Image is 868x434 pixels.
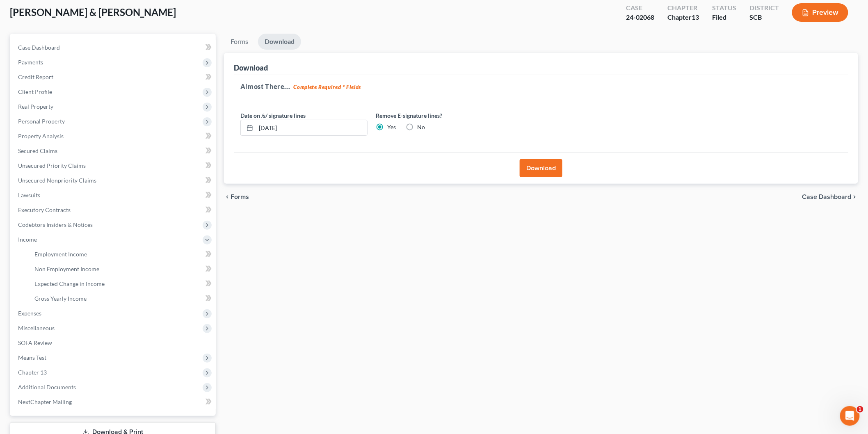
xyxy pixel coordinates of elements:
[11,70,216,85] a: Credit Report
[387,123,396,131] label: Yes
[11,336,216,350] a: SOFA Review
[240,82,842,91] h5: Almost There...
[626,3,654,13] div: Case
[749,3,779,13] div: District
[692,13,699,21] span: 13
[28,247,216,262] a: Employment Income
[224,194,260,200] button: chevron_left Forms
[626,13,654,22] div: 24-02068
[28,262,216,276] a: Non Employment Income
[18,339,52,346] span: SOFA Review
[667,13,699,22] div: Chapter
[417,123,425,131] label: No
[231,194,249,200] span: Forms
[18,44,60,51] span: Case Dashboard
[520,159,562,177] button: Download
[857,406,863,413] span: 1
[18,221,93,228] span: Codebtors Insiders & Notices
[376,111,503,120] label: Remove E-signature lines?
[28,291,216,306] a: Gross Yearly Income
[18,369,47,376] span: Chapter 13
[18,132,64,139] span: Property Analysis
[234,63,268,73] div: Download
[852,194,858,200] i: chevron_right
[712,13,736,22] div: Filed
[18,192,40,199] span: Lawsuits
[18,162,86,169] span: Unsecured Priority Claims
[224,194,231,200] i: chevron_left
[11,395,216,409] a: NextChapter Mailing
[34,295,87,302] span: Gross Yearly Income
[11,144,216,158] a: Secured Claims
[28,276,216,291] a: Expected Change in Income
[18,118,65,125] span: Personal Property
[10,6,176,18] span: [PERSON_NAME] & [PERSON_NAME]
[294,84,361,90] strong: Complete Required * Fields
[11,203,216,217] a: Executory Contracts
[18,398,72,405] span: NextChapter Mailing
[11,129,216,144] a: Property Analysis
[34,280,105,287] span: Expected Change in Income
[18,103,53,110] span: Real Property
[749,13,779,22] div: SCB
[18,384,76,391] span: Additional Documents
[18,73,53,80] span: Credit Report
[224,34,255,50] a: Forms
[18,354,46,361] span: Means Test
[18,206,71,213] span: Executory Contracts
[840,406,860,426] iframe: Intercom live chat
[792,3,848,22] button: Preview
[802,194,858,200] a: Case Dashboard chevron_right
[11,158,216,173] a: Unsecured Priority Claims
[18,324,55,331] span: Miscellaneous
[712,3,736,13] div: Status
[802,194,852,200] span: Case Dashboard
[256,120,367,136] input: MM/DD/YYYY
[34,251,87,258] span: Employment Income
[18,59,43,66] span: Payments
[18,236,37,243] span: Income
[18,177,96,184] span: Unsecured Nonpriority Claims
[18,88,52,95] span: Client Profile
[34,265,99,272] span: Non Employment Income
[18,147,57,154] span: Secured Claims
[18,310,41,317] span: Expenses
[11,40,216,55] a: Case Dashboard
[258,34,301,50] a: Download
[11,188,216,203] a: Lawsuits
[11,173,216,188] a: Unsecured Nonpriority Claims
[667,3,699,13] div: Chapter
[240,111,306,120] label: Date on /s/ signature lines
